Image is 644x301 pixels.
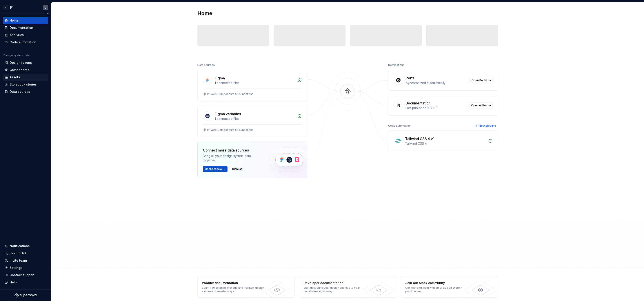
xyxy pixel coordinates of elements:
[3,59,48,66] a: Design tokens
[10,251,26,255] div: Search ⌘K
[3,24,48,31] a: Documentation
[10,26,33,30] div: Documentation
[405,136,434,141] div: Tailwind CSS 4 v1
[232,167,242,171] span: Dismiss
[197,70,307,101] a: Figma1 connected filesP1 Web Components & Foundations
[304,286,367,293] div: Start delivering your design choices to your codebases right away.
[202,286,266,293] div: Learn how to build, manage and maintain design systems in smarter ways.
[10,60,32,65] div: Design tokens
[10,258,27,263] div: Invite team
[3,264,48,271] a: Settings
[406,75,415,81] div: Portal
[215,75,225,81] div: Figma
[10,82,37,87] div: Storybook stories
[10,33,24,37] div: Analytics
[469,102,493,108] a: Open editor
[10,75,20,79] div: Assets
[45,6,47,9] div: D
[10,273,35,277] div: Contact support
[203,148,262,153] div: Connect more data sources
[4,54,29,57] div: Design system data
[3,74,48,81] a: Assets
[479,124,496,128] span: New pipeline
[405,141,486,146] div: Tailwind CSS 4
[197,106,307,137] a: Figma variables1 connected filesP1 Web Components & Foundations
[3,279,48,286] button: Help
[3,88,48,95] a: Data sources
[406,100,431,106] div: Documentation
[202,281,266,285] div: Product documentation
[10,18,18,23] div: Home
[215,81,295,85] div: 1 connected files
[471,104,487,107] span: Open editor
[3,257,48,264] a: Invite team
[15,293,36,297] svg: Supernova Logo
[473,123,498,129] button: New pipeline
[215,111,241,117] div: Figma variables
[3,250,48,257] button: Search ⌘K
[406,81,467,85] div: Synchronized automatically
[3,81,48,88] a: Storybook stories
[388,62,404,68] div: Destinations
[10,244,30,248] div: Notifications
[10,5,13,10] div: P1
[405,286,469,293] div: Connect and learn with other design system practitioners.
[10,280,17,285] div: Help
[45,10,51,16] button: Collapse sidebar
[203,154,262,162] div: Bring all your design system data together.
[10,68,29,72] div: Components
[3,5,8,10] div: P
[3,31,48,38] a: Analytics
[10,266,22,270] div: Settings
[10,89,30,94] div: Data sources
[197,276,295,298] a: Product documentationLearn how to build, manage and maintain design systems in smarter ways.
[3,272,48,279] button: Contact support
[1,3,50,12] button: PP1D
[205,167,222,171] span: Connect new
[406,106,467,110] div: Last published [DATE]
[215,117,295,121] div: 1 connected files
[197,62,215,68] div: Data sources
[207,128,253,132] div: P1 Web Components & Foundations
[207,92,253,96] div: P1 Web Components & Foundations
[3,39,48,46] a: Code automation
[469,77,493,83] a: Open Portal
[304,281,367,285] div: Developer documentation
[3,243,48,250] button: Notifications
[388,123,411,129] div: Code automation
[230,166,244,172] button: Dismiss
[471,78,487,82] span: Open Portal
[3,66,48,73] a: Components
[401,276,498,298] a: Join our Slack communityConnect and learn with other design system practitioners.
[299,276,396,298] a: Developer documentationStart delivering your design choices to your codebases right away.
[405,281,469,285] div: Join our Slack community
[10,40,36,44] div: Code automation
[203,166,227,172] button: Connect new
[197,10,212,17] h2: Home
[3,17,48,24] a: Home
